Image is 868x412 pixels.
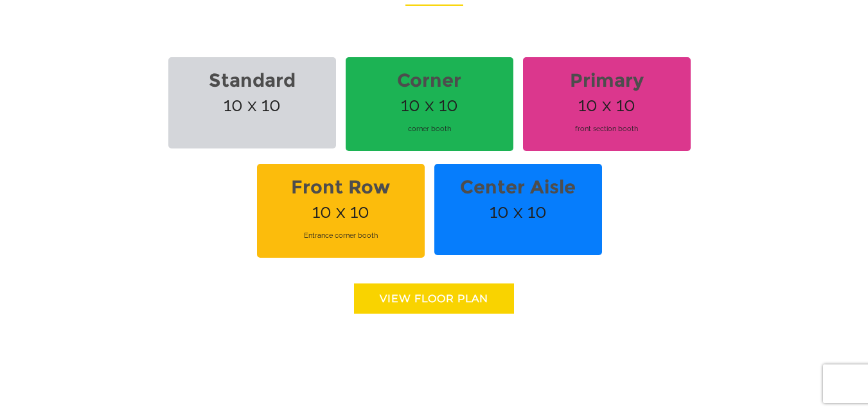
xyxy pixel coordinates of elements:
strong: Primary [531,62,683,99]
span: corner booth [353,111,506,147]
span: Entrance corner booth [265,218,417,253]
div: Minimize live chat window [211,6,242,37]
input: Enter your email address [17,157,235,185]
a: View floor Plan [354,283,514,314]
span: 10 x 10 [523,57,691,151]
span: front section booth [531,111,683,147]
span: 10 x 10 [168,57,336,148]
input: Enter your last name [17,119,235,147]
em: Submit [188,320,233,337]
span: 10 x 10 [434,164,602,255]
strong: Front Row [265,168,417,206]
span: 10 x 10 [346,57,513,151]
div: Leave a message [67,72,216,89]
strong: Standard [176,62,328,99]
span: 10 x 10 [257,164,425,258]
strong: Corner [353,62,506,99]
textarea: Type your message and click 'Submit' [17,195,235,309]
strong: Center Aisle [442,168,594,206]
